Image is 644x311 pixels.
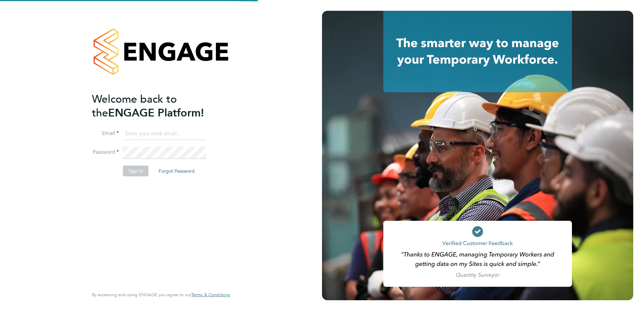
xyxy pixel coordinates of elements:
[191,292,230,298] a: Terms & Conditions
[92,292,230,298] span: By accessing and using ENGAGE you agree to our
[123,166,149,176] button: Sign In
[92,92,223,120] h2: ENGAGE Platform!
[92,130,119,137] label: Email
[153,166,200,176] button: Forgot Password
[123,128,206,140] input: Enter your work email...
[92,93,177,119] span: Welcome back to the
[92,149,119,156] label: Password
